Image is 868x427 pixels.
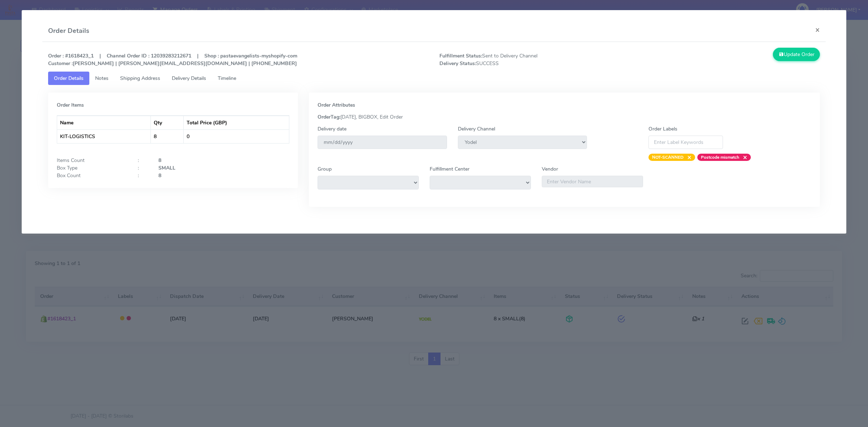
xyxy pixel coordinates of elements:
[648,125,677,133] label: Order Labels
[57,129,151,143] td: KIT-LOGISTICS
[648,136,723,149] input: Enter Label Keywords
[318,165,332,173] label: Group
[57,116,151,129] th: Name
[318,114,340,120] strong: OrderTag:
[132,157,153,164] div: :
[51,164,132,172] div: Box Type
[57,102,84,108] strong: Order Items
[184,129,289,143] td: 0
[439,60,476,67] strong: Delivery Status:
[48,52,297,67] strong: Order : #1618423_1 | Channel Order ID : 12039283212671 | Shop : pastaevangelists-myshopify-com [P...
[158,172,161,179] strong: 8
[54,75,84,82] span: Order Details
[48,60,73,67] strong: Customer :
[151,129,184,143] td: 8
[158,157,161,164] strong: 8
[318,102,355,108] strong: Order Attributes
[218,75,236,82] span: Timeline
[132,172,153,179] div: :
[48,26,89,36] h4: Order Details
[458,125,495,133] label: Delivery Channel
[312,113,817,121] div: [DATE], BIGBOX, Edit Order
[120,75,160,82] span: Shipping Address
[684,154,692,161] span: ×
[48,72,820,85] ul: Tabs
[95,75,109,82] span: Notes
[701,154,739,160] strong: Postcode mismatch
[51,157,132,164] div: Items Count
[184,116,289,129] th: Total Price (GBP)
[158,165,175,171] strong: SMALL
[151,116,184,129] th: Qty
[542,165,558,173] label: Vendor
[439,52,482,59] strong: Fulfillment Status:
[172,75,206,82] span: Delivery Details
[739,154,747,161] span: ×
[434,52,630,67] span: Sent to Delivery Channel SUCCESS
[542,176,643,187] input: Enter Vendor Name
[652,154,684,160] strong: NOT-SCANNED
[809,20,826,39] button: Close
[51,172,132,179] div: Box Count
[773,48,820,61] button: Update Order
[430,165,469,173] label: Fulfillment Center
[132,164,153,172] div: :
[318,125,346,133] label: Delivery date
